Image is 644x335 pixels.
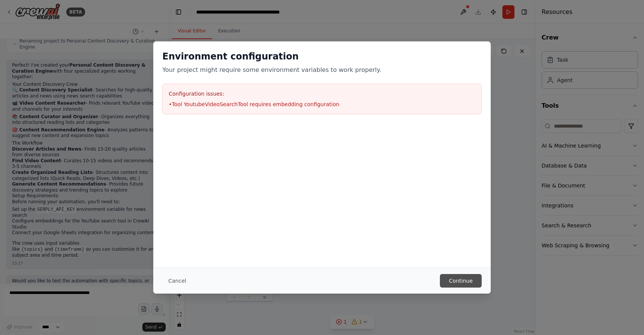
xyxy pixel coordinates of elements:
[169,90,475,97] h3: Configuration issues:
[440,274,482,288] button: Continue
[162,50,482,62] h2: Environment configuration
[162,65,482,75] p: Your project might require some environment variables to work properly.
[169,100,475,108] li: • Tool YoutubeVideoSearchTool requires embedding configuration
[162,274,192,288] button: Cancel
